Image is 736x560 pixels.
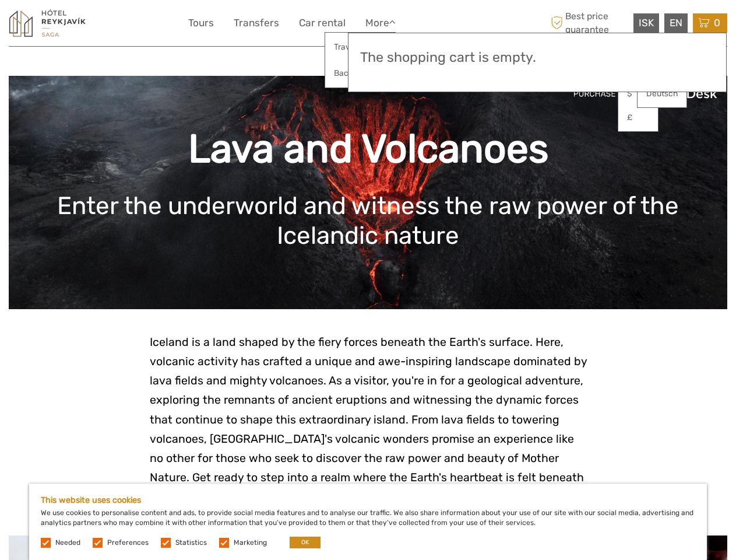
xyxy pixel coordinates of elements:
[55,538,80,548] label: Needed
[325,36,395,58] a: Travel Articles
[16,20,132,30] p: We're away right now. Please check back later!
[325,62,395,85] a: Back to Hotel
[712,17,722,29] span: 0
[573,85,719,103] img: PurchaseViaTourDeskwhite.png
[618,107,658,128] a: £
[150,335,587,503] span: Iceland is a land shaped by the fiery forces beneath the Earth's surface. Here, volcanic activity...
[234,15,279,32] a: Transfers
[107,538,149,548] label: Preferences
[290,537,321,548] button: OK
[360,50,714,66] h3: The shopping cart is empty.
[41,495,695,505] h5: This website uses cookies
[618,83,658,104] a: $
[639,17,654,29] span: ISK
[134,18,148,32] button: Open LiveChat chat widget
[26,125,710,173] h1: Lava and Volcanoes
[365,15,396,32] a: More
[26,191,710,250] h1: Enter the underworld and witness the raw power of the Icelandic nature
[638,83,686,104] a: Deutsch
[299,15,346,32] a: Car rental
[548,10,631,36] span: Best price guarantee
[664,13,688,33] div: EN
[188,15,214,32] a: Tours
[175,538,207,548] label: Statistics
[9,9,86,37] img: 1545-f919e0b8-ed97-4305-9c76-0e37fee863fd_logo_small.jpg
[234,538,267,548] label: Marketing
[29,484,707,560] div: We use cookies to personalise content and ads, to provide social media features and to analyse ou...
